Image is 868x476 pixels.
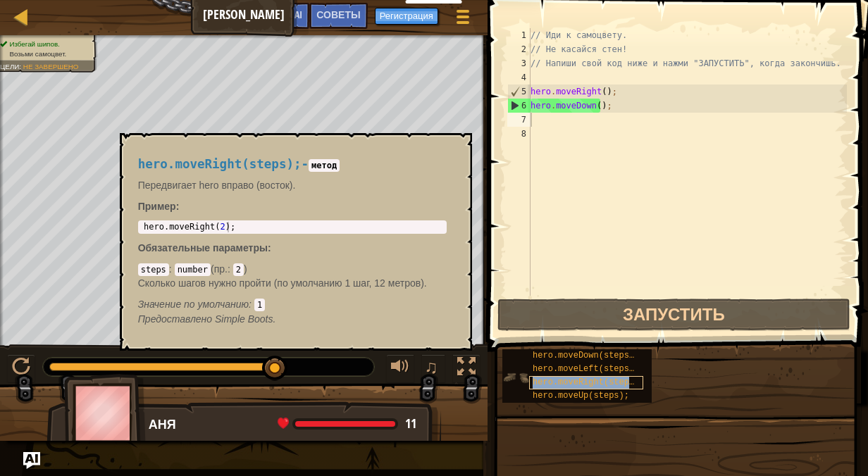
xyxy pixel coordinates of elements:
span: hero.moveLeft(steps); [533,364,639,374]
span: Возьми самоцвет. [9,50,66,58]
span: ♫ [424,356,438,377]
button: Ask AI [271,3,309,29]
code: метод [309,159,340,172]
div: 1 [507,28,531,42]
span: пр. [214,263,228,275]
span: : [268,242,271,253]
span: Значение по умолчанию [138,299,249,310]
span: : [249,299,254,310]
em: Simple Boots. [138,313,276,325]
code: steps [138,263,169,276]
span: Пример [138,201,176,212]
span: 11 [405,415,416,432]
span: Не завершено [23,63,79,70]
img: portrait.png [502,364,529,391]
span: hero.moveRight(steps); [533,377,644,387]
button: Переключить полноэкранный режим [452,354,480,383]
strong: : [138,201,180,212]
div: 3 [507,56,531,70]
span: Избегай шипов. [9,40,59,48]
span: Ask AI [278,8,302,21]
div: Аня [149,415,427,434]
p: Сколько шагов нужно пройти (по умолчанию 1 шаг, 12 метров). [138,276,447,290]
button: Ask AI [23,452,40,469]
div: 2 [507,42,531,56]
div: 7 [507,113,531,127]
span: : [228,263,233,275]
button: ♫ [421,354,445,383]
button: Регистрация [375,8,438,25]
code: number [175,263,211,276]
span: Советы [316,8,360,21]
button: Регулировать громкость [386,354,414,383]
div: 4 [507,70,531,84]
span: hero.moveUp(steps); [533,391,629,401]
div: health: 11 / 11 [278,418,416,430]
p: Передвигает hero вправо (восток). [138,178,447,192]
code: 2 [233,263,244,276]
button: Ctrl + P: Play [7,354,35,383]
span: : [169,263,175,275]
span: Предоставлено [138,313,215,325]
img: thang_avatar_frame.png [64,374,146,452]
div: 8 [507,127,531,141]
span: hero.moveRight(steps); [138,157,302,171]
button: Показать меню игры [445,3,480,36]
span: : [19,63,23,70]
h4: - [138,158,447,171]
div: 5 [508,84,531,99]
button: Запустить [497,299,850,331]
span: Обязательные параметры [138,242,268,253]
div: 6 [508,99,531,113]
code: 1 [254,299,265,311]
span: hero.moveDown(steps); [533,351,639,361]
div: ( ) [138,262,447,311]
